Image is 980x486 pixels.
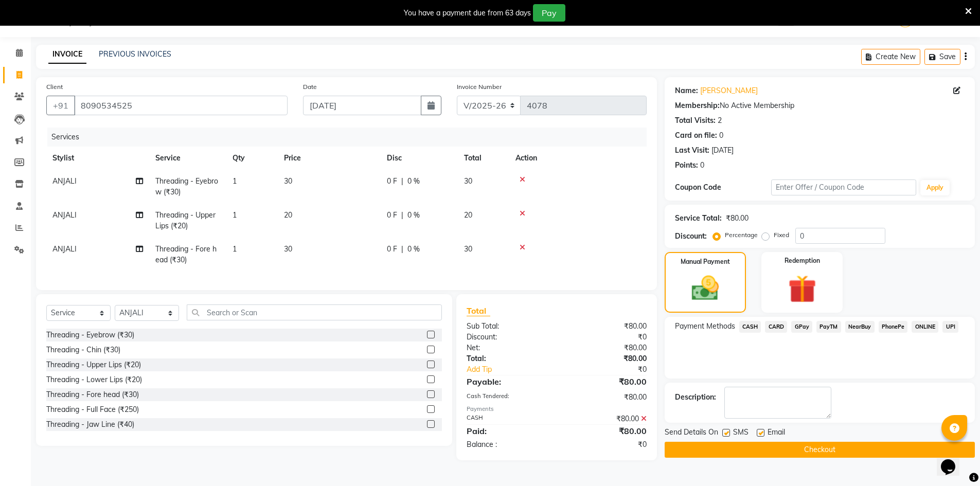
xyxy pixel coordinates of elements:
input: Search or Scan [187,304,442,320]
span: CASH [739,321,761,333]
span: Email [768,427,785,440]
label: Client [46,82,63,92]
div: Paid: [459,425,557,437]
span: 0 F [387,244,397,255]
span: 20 [284,210,292,220]
div: Threading - Full Face (₹250) [46,404,139,415]
div: 0 [700,160,704,171]
div: ₹80.00 [557,392,654,403]
label: Redemption [785,256,820,265]
div: Sub Total: [459,321,557,332]
div: Coupon Code [675,182,772,193]
div: ₹80.00 [557,353,654,364]
span: 30 [464,176,472,186]
th: Total [458,147,509,170]
span: | [401,176,403,187]
div: Description: [675,392,716,403]
div: 0 [719,130,723,141]
div: 2 [718,115,722,126]
span: PhonePe [879,321,908,333]
button: Create New [861,49,920,65]
div: Balance : [459,439,557,450]
input: Search by Name/Mobile/Email/Code [74,96,288,115]
span: 30 [284,244,292,254]
th: Service [149,147,226,170]
div: Cash Tendered: [459,392,557,403]
span: NearBuy [845,321,875,333]
div: Threading - Jaw Line (₹40) [46,419,134,430]
div: Payments [467,405,646,413]
a: INVOICE [48,45,86,64]
div: Last Visit: [675,145,709,156]
div: Threading - Lower Lips (₹20) [46,374,142,385]
div: ₹80.00 [557,375,654,388]
div: Service Total: [675,213,722,224]
div: Total Visits: [675,115,716,126]
label: Percentage [725,230,758,240]
label: Date [303,82,317,92]
th: Price [278,147,381,170]
span: 0 F [387,210,397,221]
div: Card on file: [675,130,717,141]
span: 1 [233,210,237,220]
div: ₹0 [557,439,654,450]
div: ₹0 [557,332,654,343]
span: 1 [233,244,237,254]
span: SMS [733,427,749,440]
div: [DATE] [711,145,734,156]
div: ₹80.00 [557,321,654,332]
span: GPay [791,321,812,333]
input: Enter Offer / Coupon Code [771,179,916,195]
span: 0 F [387,176,397,187]
span: Threading - Eyebrow (₹30) [155,176,218,196]
button: Pay [533,4,565,22]
label: Fixed [774,230,789,240]
span: CARD [765,321,787,333]
span: 0 % [407,176,420,187]
span: 30 [464,244,472,254]
div: Membership: [675,100,720,111]
span: 0 % [407,210,420,221]
span: Total [467,305,490,316]
span: UPI [942,321,958,333]
span: | [401,244,403,255]
label: Manual Payment [681,257,730,266]
span: ANJALI [52,210,77,220]
span: 0 % [407,244,420,255]
iframe: chat widget [937,445,970,476]
a: PREVIOUS INVOICES [99,49,171,59]
span: Payment Methods [675,321,735,332]
div: Discount: [459,332,557,343]
span: 1 [233,176,237,186]
div: ₹0 [573,364,654,375]
div: Net: [459,343,557,353]
div: ₹80.00 [726,213,749,224]
div: ₹80.00 [557,413,654,424]
div: Payable: [459,375,557,388]
span: ANJALI [52,176,77,186]
div: Threading - Upper Lips (₹20) [46,359,141,370]
div: Name: [675,85,698,96]
button: Save [924,49,960,65]
span: | [401,210,403,221]
th: Disc [381,147,458,170]
span: PayTM [816,321,841,333]
a: Add Tip [459,364,573,375]
div: You have a payment due from 63 days [404,8,531,19]
div: Points: [675,160,698,171]
span: ANJALI [52,244,77,254]
button: Checkout [665,442,975,458]
span: Threading - Fore head (₹30) [155,244,217,264]
a: [PERSON_NAME] [700,85,758,96]
span: Send Details On [665,427,718,440]
div: Total: [459,353,557,364]
div: Threading - Eyebrow (₹30) [46,330,134,340]
button: Apply [920,180,950,195]
div: Threading - Fore head (₹30) [46,389,139,400]
button: +91 [46,96,75,115]
img: _cash.svg [683,273,727,304]
div: ₹80.00 [557,425,654,437]
div: CASH [459,413,557,424]
div: No Active Membership [675,100,965,111]
img: _gift.svg [779,272,825,307]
